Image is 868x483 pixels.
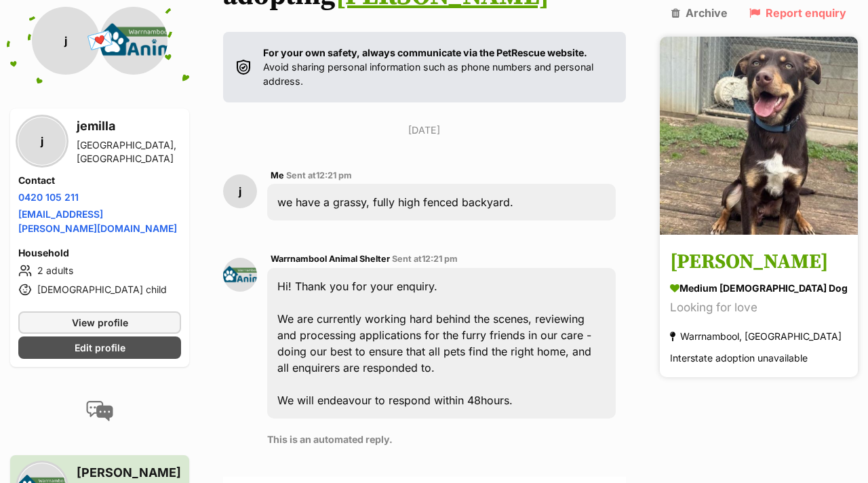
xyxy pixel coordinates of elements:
div: we have a grassy, fully high fenced backyard. [267,184,616,220]
h3: [PERSON_NAME] [670,248,848,278]
div: j [18,117,66,165]
span: 12:21 pm [316,170,352,180]
div: [GEOGRAPHIC_DATA], [GEOGRAPHIC_DATA] [77,138,181,166]
span: 12:21 pm [422,254,458,264]
div: Warrnambool, [GEOGRAPHIC_DATA] [670,328,842,346]
span: Sent at [286,170,352,180]
h3: jemilla [77,117,181,136]
h3: [PERSON_NAME] [77,463,181,482]
a: Report enquiry [749,7,846,19]
a: Archive [671,7,728,19]
img: Warrnambool Animal Shelter profile pic [223,258,257,292]
div: Hi! Thank you for your enquiry. We are currently working hard behind the scenes, reviewing and pr... [267,268,616,419]
span: Me [271,170,284,180]
li: 2 adults [18,263,181,279]
span: Edit profile [75,341,125,355]
div: j [32,7,100,75]
a: View profile [18,311,181,334]
span: Interstate adoption unavailable [670,353,808,364]
li: [DEMOGRAPHIC_DATA] child [18,282,181,298]
strong: For your own safety, always communicate via the PetRescue website. [263,47,587,58]
div: Looking for love [670,299,848,317]
img: Tim [660,37,858,235]
span: 💌 [85,26,115,56]
a: 0420 105 211 [18,191,79,203]
p: [DATE] [223,123,626,137]
h4: Contact [18,174,181,187]
a: Edit profile [18,336,181,359]
a: [PERSON_NAME] medium [DEMOGRAPHIC_DATA] Dog Looking for love Warrnambool, [GEOGRAPHIC_DATA] Inter... [660,237,858,378]
div: j [223,174,257,208]
a: [EMAIL_ADDRESS][PERSON_NAME][DOMAIN_NAME] [18,208,177,234]
img: conversation-icon-4a6f8262b818ee0b60e3300018af0b2d0b884aa5de6e9bcb8d3d4eeb1a70a7c4.svg [86,401,113,421]
img: Warrnambool Animal Shelter profile pic [100,7,167,75]
p: Avoid sharing personal information such as phone numbers and personal address. [263,45,612,89]
span: Sent at [392,254,458,264]
div: medium [DEMOGRAPHIC_DATA] Dog [670,282,848,296]
span: View profile [72,315,128,330]
h4: Household [18,246,181,260]
p: This is an automated reply. [267,432,616,446]
span: Warrnambool Animal Shelter [271,254,390,264]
